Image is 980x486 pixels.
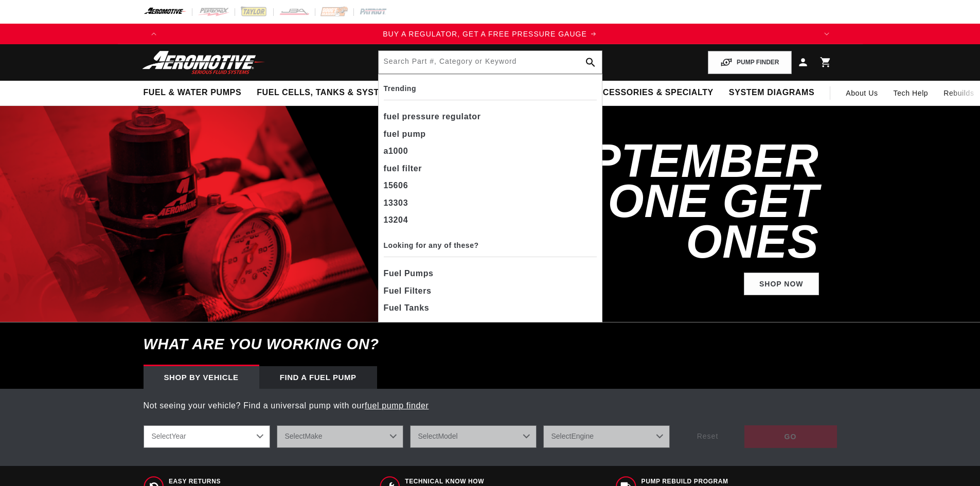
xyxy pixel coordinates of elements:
[384,266,434,281] span: Fuel Pumps
[277,425,403,448] select: Make
[164,28,816,40] div: Announcement
[721,81,822,105] summary: System Diagrams
[118,322,863,366] h6: What are you working on?
[384,108,597,125] div: fuel pressure regulator
[383,30,587,38] span: BUY A REGULATOR, GET A FREE PRESSURE GAUGE
[708,51,791,74] button: PUMP FINDER
[642,477,829,486] span: Pump Rebuild program
[164,28,816,40] a: BUY A REGULATOR, GET A FREE PRESSURE GAUGE
[886,81,936,105] summary: Tech Help
[838,81,885,105] a: About Us
[139,50,268,75] img: Aeromotive
[164,28,816,40] div: 1 of 4
[144,425,270,448] select: Year
[136,81,250,105] summary: Fuel & Water Pumps
[365,401,429,410] a: fuel pump finder
[379,141,819,262] h2: SHOP SEPTEMBER BUY ONE GET ONES
[384,142,597,160] div: a1000
[405,477,556,486] span: Technical Know How
[894,87,929,99] span: Tech Help
[384,284,432,298] span: Fuel Filters
[144,24,164,44] button: Translation missing: en.sections.announcements.previous_announcement
[118,24,863,44] slideshow-component: Translation missing: en.sections.announcements.announcement_bar
[543,425,670,448] select: Engine
[591,87,714,98] span: Accessories & Specialty
[816,24,837,44] button: Translation missing: en.sections.announcements.next_announcement
[169,477,274,486] span: Easy Returns
[384,301,430,315] span: Fuel Tanks
[384,125,597,143] div: fuel pump
[384,241,479,249] b: Looking for any of these?
[384,160,597,177] div: fuel filter
[384,84,417,93] b: Trending
[943,87,974,99] span: Rebuilds
[259,366,377,389] div: Find a Fuel Pump
[846,89,878,97] span: About Us
[144,87,242,98] span: Fuel & Water Pumps
[579,51,602,74] button: search button
[410,425,537,448] select: Model
[729,87,814,98] span: System Diagrams
[583,81,721,105] summary: Accessories & Specialty
[384,177,597,194] div: 15606
[249,81,405,105] summary: Fuel Cells, Tanks & Systems
[257,87,398,98] span: Fuel Cells, Tanks & Systems
[384,194,597,212] div: 13303
[384,211,597,229] div: 13204
[144,366,259,389] div: Shop by vehicle
[144,399,837,412] p: Not seeing your vehicle? Find a universal pump with our
[744,273,819,296] a: Shop Now
[379,51,602,74] input: Search by Part Number, Category or Keyword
